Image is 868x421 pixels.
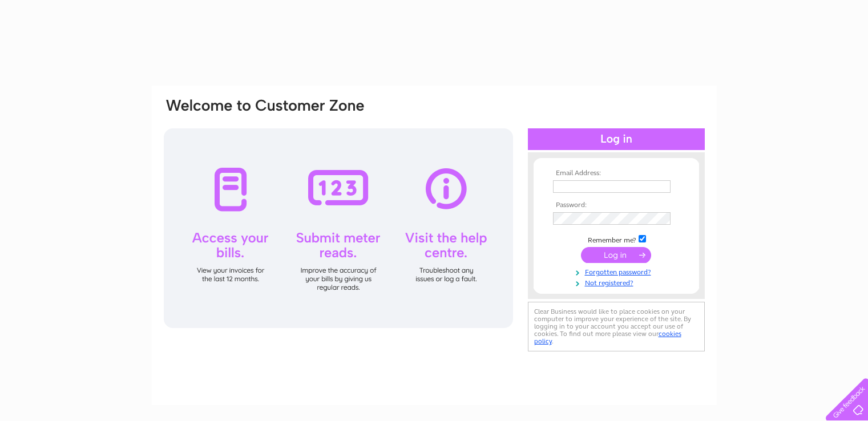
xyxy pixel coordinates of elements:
td: Remember me? [550,233,683,245]
th: Password: [550,201,683,209]
a: cookies policy [534,330,681,345]
a: Forgotten password? [553,266,683,277]
input: Submit [581,247,651,263]
th: Email Address: [550,169,683,177]
a: Not registered? [553,277,683,288]
div: Clear Business would like to place cookies on your computer to improve your experience of the sit... [528,302,705,351]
